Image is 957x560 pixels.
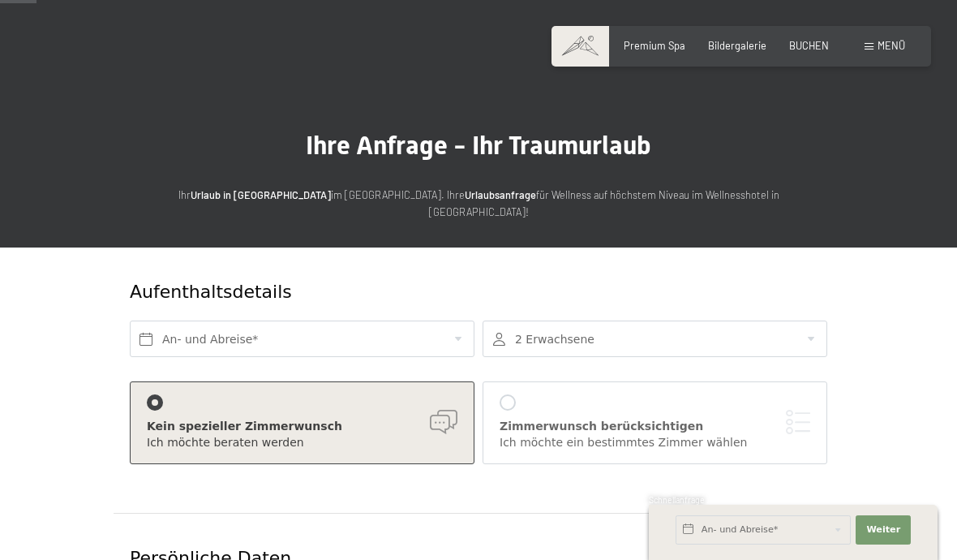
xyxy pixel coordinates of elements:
[147,435,457,451] div: Ich möchte beraten werden
[130,280,710,305] div: Aufenthaltsdetails
[500,419,810,435] div: Zimmerwunsch berücksichtigen
[191,188,331,201] strong: Urlaub in [GEOGRAPHIC_DATA]
[147,419,457,435] div: Kein spezieller Zimmerwunsch
[878,39,905,52] span: Menü
[154,187,803,220] p: Ihr im [GEOGRAPHIC_DATA]. Ihre für Wellness auf höchstem Niveau im Wellnesshotel in [GEOGRAPHIC_D...
[649,495,705,505] span: Schnellanfrage
[624,39,685,52] a: Premium Spa
[856,515,911,545] button: Weiter
[708,39,766,52] a: Bildergalerie
[465,188,536,201] strong: Urlaubsanfrage
[306,130,651,161] span: Ihre Anfrage - Ihr Traumurlaub
[866,523,900,536] span: Weiter
[500,435,810,451] div: Ich möchte ein bestimmtes Zimmer wählen
[789,39,829,52] a: BUCHEN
